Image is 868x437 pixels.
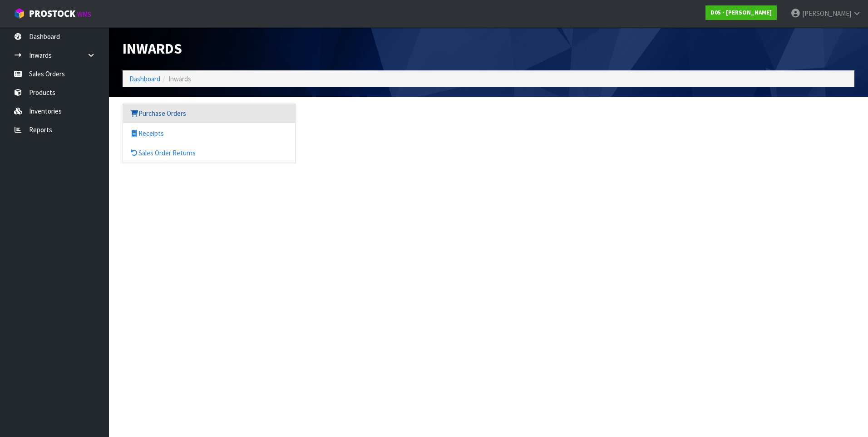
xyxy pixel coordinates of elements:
[168,74,191,83] span: Inwards
[710,9,772,16] strong: D05 - [PERSON_NAME]
[29,8,75,20] span: ProStock
[123,104,295,123] a: Purchase Orders
[802,9,851,18] span: [PERSON_NAME]
[123,144,295,162] a: Sales Order Returns
[129,74,160,83] a: Dashboard
[123,124,295,143] a: Receipts
[14,8,25,19] img: cube-alt.png
[123,40,182,58] span: Inwards
[77,10,91,19] small: WMS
